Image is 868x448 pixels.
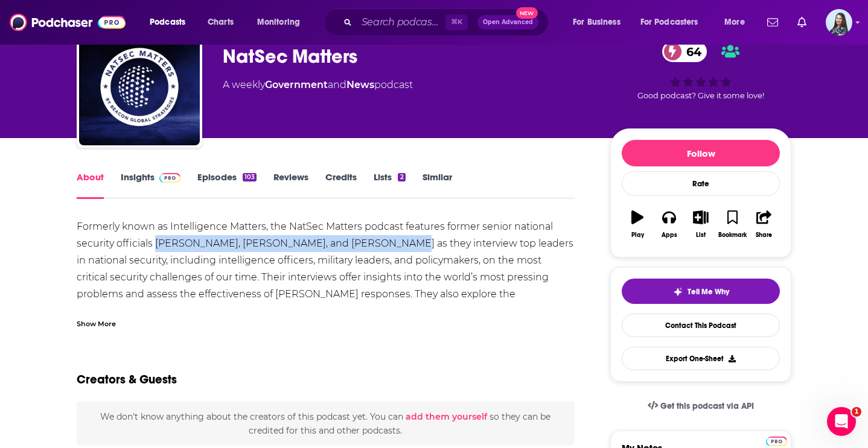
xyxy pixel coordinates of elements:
button: Share [748,203,780,246]
a: Show notifications dropdown [762,12,783,33]
a: 64 [662,41,707,62]
img: Podchaser - Follow, Share and Rate Podcasts [10,11,126,34]
div: 64Good podcast? Give it some love! [610,33,791,108]
span: Good podcast? Give it some love! [637,91,764,100]
span: For Podcasters [640,14,698,31]
button: List [685,203,716,246]
a: Episodes103 [197,171,257,199]
span: 1 [852,407,861,417]
div: List [696,232,706,239]
span: Monitoring [257,14,300,31]
button: open menu [633,13,716,32]
img: User Profile [826,9,852,36]
div: Rate [622,171,780,196]
img: Podchaser Pro [159,173,180,183]
button: Follow [622,140,780,166]
span: We don't know anything about the creators of this podcast yet . You can so they can be credited f... [100,411,550,435]
span: Podcasts [150,14,185,31]
button: Play [622,203,653,246]
input: Search podcasts, credits, & more... [357,13,445,32]
span: Logged in as brookefortierpr [826,9,852,36]
span: More [724,14,745,31]
button: open menu [249,13,316,32]
img: tell me why sparkle [673,287,683,297]
div: A weekly podcast [223,78,413,92]
div: Share [756,232,772,239]
div: 2 [398,173,405,181]
a: Reviews [273,171,308,199]
img: Podchaser Pro [766,437,787,446]
a: Charts [200,13,241,32]
button: Export One-Sheet [622,347,780,370]
span: Charts [208,14,234,31]
button: add them yourself [406,412,487,421]
button: Apps [653,203,685,246]
button: Open AdvancedNew [477,15,538,30]
span: Open Advanced [483,19,533,25]
a: About [77,171,104,199]
button: open menu [141,13,201,32]
div: Play [631,232,644,239]
div: Apps [662,232,677,239]
button: Show profile menu [826,9,852,36]
span: 64 [674,41,707,62]
button: open menu [716,13,760,32]
button: Bookmark [716,203,748,246]
a: Government [265,79,328,90]
a: Get this podcast via API [638,391,764,421]
span: For Business [573,14,621,31]
a: Pro website [766,435,787,446]
h2: Creators & Guests [77,372,177,387]
span: Tell Me Why [688,287,729,297]
button: tell me why sparkleTell Me Why [622,279,780,304]
iframe: Intercom live chat [827,407,856,436]
a: Show notifications dropdown [793,12,811,33]
img: NatSec Matters [79,25,200,145]
div: Search podcasts, credits, & more... [335,8,560,36]
a: Credits [325,171,357,199]
span: ⌘ K [445,14,468,30]
div: Bookmark [718,232,747,239]
div: 103 [243,173,257,181]
span: New [516,7,538,19]
div: Formerly known as Intelligence Matters, the NatSec Matters podcast features former senior nationa... [77,218,575,353]
span: Get this podcast via API [660,401,754,411]
button: open menu [564,13,636,32]
a: News [346,79,374,90]
a: Contact This Podcast [622,314,780,337]
span: and [328,79,346,90]
a: Similar [423,171,452,199]
a: Lists2 [374,171,405,199]
a: InsightsPodchaser Pro [121,171,180,199]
